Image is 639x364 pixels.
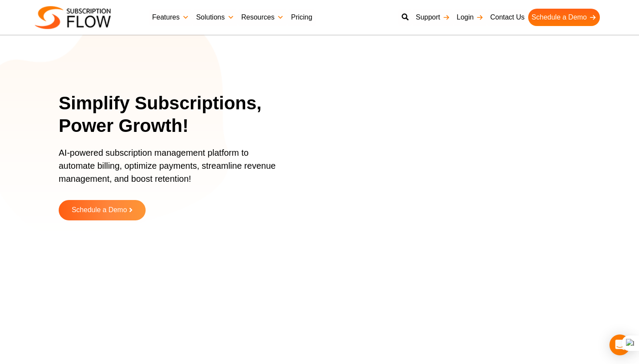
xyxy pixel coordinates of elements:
[287,9,316,26] a: Pricing
[35,6,111,29] img: Subscriptionflow
[453,9,487,26] a: Login
[528,9,600,26] a: Schedule a Demo
[59,200,146,220] a: Schedule a Demo
[238,9,287,26] a: Resources
[149,9,193,26] a: Features
[193,9,238,26] a: Solutions
[59,92,296,138] h1: Simplify Subscriptions, Power Growth!
[609,334,630,355] div: Open Intercom Messenger
[72,207,127,214] span: Schedule a Demo
[59,146,285,194] p: AI-powered subscription management platform to automate billing, optimize payments, streamline re...
[487,9,528,26] a: Contact Us
[412,9,453,26] a: Support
